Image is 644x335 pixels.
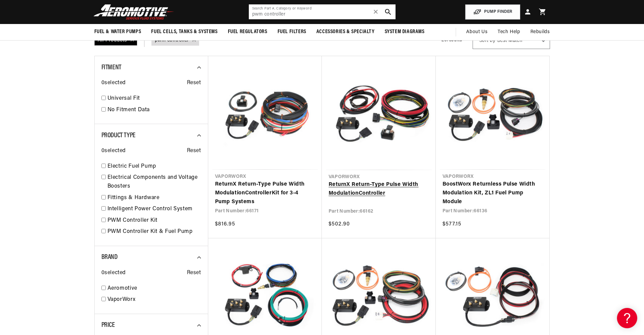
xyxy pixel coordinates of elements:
a: ReturnX Return-Type Pulse Width ModulationControllerKit for 3-4 Pump Systems [215,180,315,206]
span: Accessories & Specialty [316,28,375,35]
a: Electrical Components and Voltage Boosters [108,173,201,191]
button: search button [381,4,396,19]
span: Price [101,322,115,329]
a: Fittings & Hardware [108,194,201,202]
span: Sort by [479,38,496,44]
button: PUMP FINDER [465,4,520,20]
a: PWM Controller Kit [108,216,201,225]
span: Reset [187,79,201,88]
a: No Fitment Data [108,106,201,115]
a: Aeromotive [108,284,201,293]
a: About Us [461,24,493,40]
summary: Fuel Filters [272,24,311,40]
span: About Us [466,29,487,34]
span: ✕ [373,6,379,17]
span: Brand [101,254,118,261]
a: BoostWorx Returnless Pulse Width Modulation Kit, ZL1 Fuel Pump Module [443,180,543,206]
a: Intelligent Power Control System [108,205,201,214]
summary: Rebuilds [525,24,555,40]
summary: Fuel Cells, Tanks & Systems [146,24,222,40]
summary: Accessories & Specialty [311,24,380,40]
input: Search by Part Number, Category or Keyword [249,4,396,19]
a: pwm controller [155,37,189,44]
span: Fuel Cells, Tanks & Systems [151,28,217,35]
a: Universal Fit [108,94,201,103]
span: 0 selected [101,147,126,155]
span: 0 selected [101,269,126,278]
select: Sort by [473,32,550,49]
summary: Tech Help [493,24,525,40]
a: PWM Controller Kit & Fuel Pump [108,228,201,236]
span: Fuel & Water Pumps [94,28,141,35]
img: Aeromotive [92,4,176,20]
span: Reset [187,269,201,278]
summary: Fuel & Water Pumps [89,24,146,40]
span: Product Type [101,132,136,139]
span: System Diagrams [385,28,425,35]
span: 0 selected [101,79,126,88]
span: Fitment [101,64,121,71]
div: All Products [94,35,137,46]
span: Rebuilds [530,28,550,36]
span: Fuel Regulators [228,28,267,35]
span: Reset [187,147,201,155]
summary: Fuel Regulators [223,24,272,40]
summary: System Diagrams [380,24,430,40]
a: VaporWorx [108,295,201,304]
a: ReturnX Return-Type Pulse Width ModulationController [329,181,429,198]
span: Fuel Filters [278,28,306,35]
a: Electric Fuel Pump [108,162,201,171]
span: Tech Help [498,28,520,36]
